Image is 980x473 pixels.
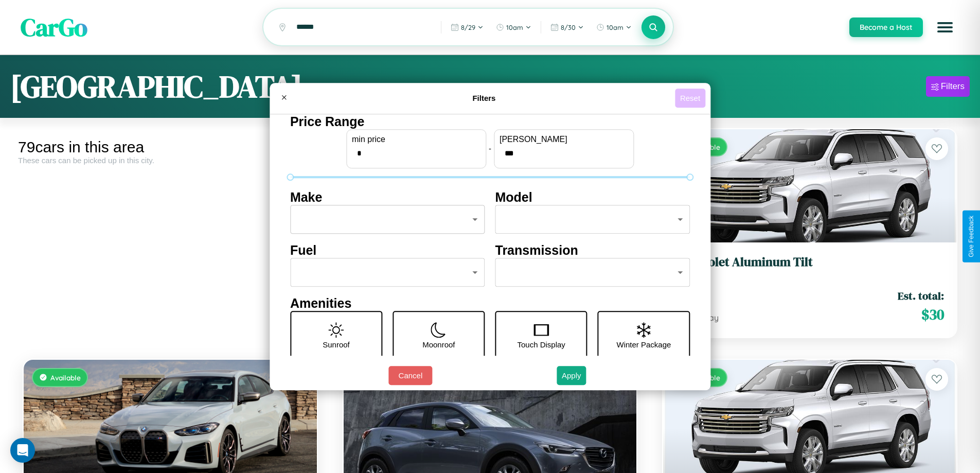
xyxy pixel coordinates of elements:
[500,135,628,144] label: [PERSON_NAME]
[849,17,923,37] button: Become a Host
[18,138,323,156] div: 79 cars in this area
[352,135,480,144] label: min price
[18,156,323,165] div: These cars can be picked up in this city.
[495,190,690,205] h4: Model
[557,366,586,385] button: Apply
[675,89,705,108] button: Reset
[323,338,350,352] p: Sunroof
[10,65,302,108] h1: [GEOGRAPHIC_DATA]
[545,19,589,36] button: 8/30
[561,23,576,31] span: 8 / 30
[388,366,432,385] button: Cancel
[10,438,35,463] div: Open Intercom Messenger
[491,19,537,36] button: 10am
[617,338,671,352] p: Winter Package
[50,373,81,382] span: Available
[495,243,690,258] h4: Transmission
[941,81,965,92] div: Filters
[489,142,491,155] p: -
[591,19,637,36] button: 10am
[675,255,944,280] a: Chevrolet Aluminum Tilt2019
[506,23,523,31] span: 10am
[517,338,565,352] p: Touch Display
[422,338,455,352] p: Moonroof
[461,23,475,31] span: 8 / 29
[968,216,975,257] div: Give Feedback
[675,255,944,270] h3: Chevrolet Aluminum Tilt
[21,10,87,44] span: CarGo
[290,243,485,258] h4: Fuel
[290,296,690,311] h4: Amenities
[921,304,944,325] span: $ 30
[607,23,623,31] span: 10am
[898,288,944,303] span: Est. total:
[293,94,675,102] h4: Filters
[446,19,489,36] button: 8/29
[290,114,690,129] h4: Price Range
[290,190,485,205] h4: Make
[931,13,959,42] button: Open menu
[926,76,970,97] button: Filters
